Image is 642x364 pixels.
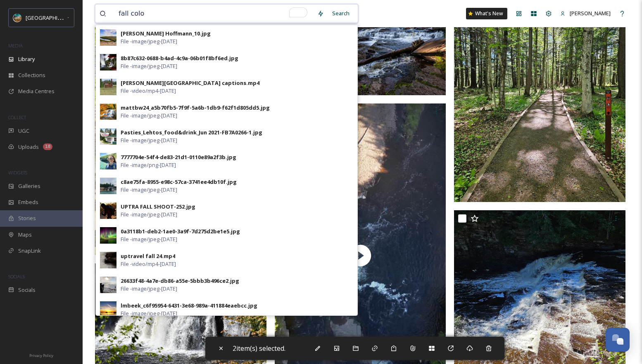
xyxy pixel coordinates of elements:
[100,79,117,95] img: 4f19992f-a9f0-4a57-bc7b-84b83ce026b9.jpg
[121,112,177,120] span: File - image/jpeg - [DATE]
[8,273,25,279] span: SOCIALS
[121,211,177,218] span: File - image/jpeg - [DATE]
[121,235,177,243] span: File - image/jpeg - [DATE]
[114,5,313,23] input: To enrich screen reader interactions, please activate Accessibility in Grammarly extension settings
[43,143,52,150] div: 18
[121,136,177,144] span: File - image/jpeg - [DATE]
[121,260,176,268] span: File - video/mp4 - [DATE]
[100,227,117,244] img: 772b17d8-ae41-4580-b005-af613f34aa6e.jpg
[29,350,53,360] a: Privacy Policy
[18,127,29,135] span: UGC
[121,252,175,260] div: uptravel fall 24.mp4
[8,169,27,176] span: WIDGETS
[18,247,41,255] span: SnapLink
[121,186,177,194] span: File - image/jpeg - [DATE]
[13,14,21,22] img: Snapsea%20Profile.jpg
[18,143,39,151] span: Uploads
[18,214,36,222] span: Stories
[121,129,262,136] div: Pasties_Lehtos_food&drink_Jun 2021-FB7A0266-1.jpg
[121,87,176,95] span: File - video/mp4 - [DATE]
[18,71,45,79] span: Collections
[100,54,117,70] img: b1f7cdcc-cbae-47a0-842b-9b4f09fbbbd2.jpg
[100,29,117,46] img: 68737a6c-a6ab-4347-a24d-b8962bd01e86.jpg
[121,38,177,45] span: File - image/jpeg - [DATE]
[556,5,615,21] a: [PERSON_NAME]
[18,55,35,63] span: Library
[8,114,26,120] span: COLLECT
[121,228,240,235] div: 0a3118b1-deb2-1ae0-3a9f-7d275d2be1e5.jpg
[121,30,211,38] div: [PERSON_NAME] Hoffmann_10.jpg
[121,285,177,293] span: File - image/jpeg - [DATE]
[121,104,270,112] div: mattbw24_a5b70fb5-7f9f-5a6b-1db9-f62f1d805dd5.jpg
[18,182,40,190] span: Galleries
[121,310,177,317] span: File - image/jpeg - [DATE]
[26,14,106,21] span: [GEOGRAPHIC_DATA][US_STATE]
[100,301,117,318] img: aa5ca307-5adf-43b9-9a6b-cb6bcefd2407.jpg
[121,153,236,161] div: 7777704e-54f4-de83-21d1-0110e89a2f3b.jpg
[95,27,266,255] img: ManabezhoFalls-6.jpg
[121,178,237,186] div: c8ae75fa-8955-e98c-57ca-3741ee4db10f.jpg
[18,198,38,206] span: Embeds
[29,353,53,358] span: Privacy Policy
[100,277,117,293] img: 2c830115-9f45-45ca-a3dd-416993b55099.jpg
[121,54,238,62] div: 8b87c632-0688-b4ad-4c9a-06b01f8bf6ed.jpg
[100,178,117,194] img: 1541d0bd-789b-40b2-85e7-917c24462b3a.jpg
[100,202,117,219] img: 4e1d10fe-4cc0-466e-a206-089bb84d61ff.jpg
[606,328,630,352] button: Open Chat
[121,302,257,310] div: lmbeek_c6f95954-6431-3e68-989a-411884eaebcc.jpg
[100,153,117,169] img: 60aa1392-3be2-4bba-9edc-943228ad5efb.jpg
[233,344,285,353] span: 2 item(s) selected.
[18,286,36,294] span: Socials
[121,203,195,211] div: UPTRA FALL SHOOT-252.jpg
[121,62,177,70] span: File - image/jpeg - [DATE]
[100,128,117,145] img: f9ae7825-a693-49b7-b08d-b897b25dcfa4.jpg
[328,5,354,21] div: Search
[100,103,117,120] img: 7394e628-da78-41ac-bd58-42c71c2106e9.jpg
[570,9,611,17] span: [PERSON_NAME]
[121,277,239,285] div: 26633f48-4a7e-db86-a55e-5bbb3b496ce2.jpg
[100,252,117,268] img: c89f6827-1567-4349-9858-691337b5dd17.jpg
[18,231,32,239] span: Maps
[121,79,259,87] div: [PERSON_NAME][GEOGRAPHIC_DATA] captions.mp4
[121,161,176,169] span: File - image/png - [DATE]
[18,87,55,95] span: Media Centres
[8,42,23,49] span: MEDIA
[466,8,507,19] a: What's New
